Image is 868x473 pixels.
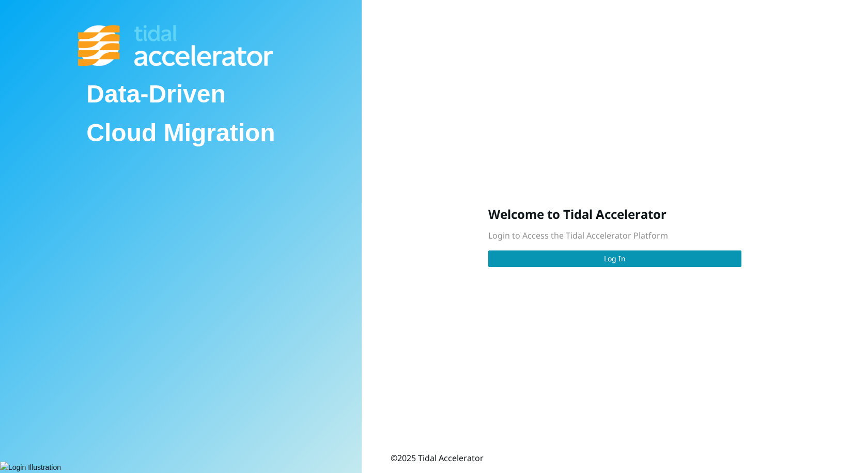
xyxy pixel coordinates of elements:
h3: Welcome to Tidal Accelerator [488,206,741,223]
span: Log In [604,253,626,264]
div: © 2025 Tidal Accelerator [391,452,484,465]
img: Tidal Accelerator Logo [78,25,273,66]
div: Data-Driven Cloud Migration [78,66,283,161]
button: Log In [488,250,741,267]
span: Login to Access the Tidal Accelerator Platform [488,230,668,241]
